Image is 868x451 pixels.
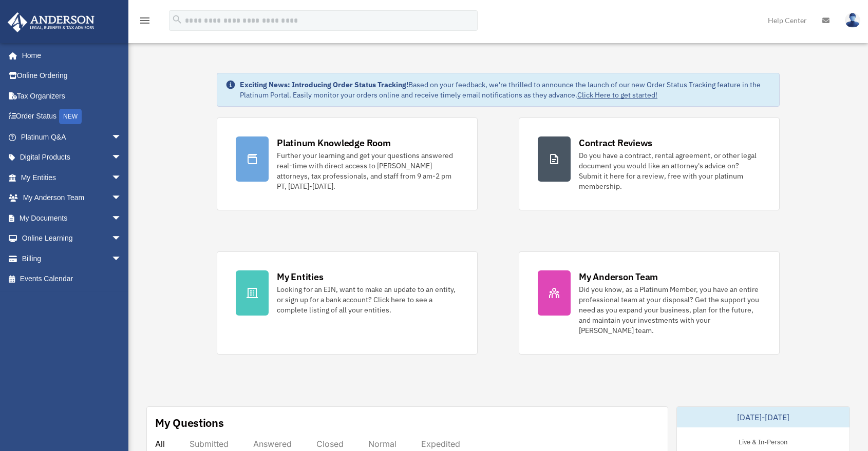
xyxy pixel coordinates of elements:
a: Online Learningarrow_drop_down [7,228,137,249]
div: Expedited [421,439,460,449]
a: Contract Reviews Do you have a contract, rental agreement, or other legal document you would like... [519,117,780,210]
span: arrow_drop_down [111,167,132,188]
a: Home [7,45,132,66]
span: arrow_drop_down [111,147,132,168]
span: arrow_drop_down [111,228,132,249]
div: Submitted [190,439,229,449]
div: Did you know, as a Platinum Member, you have an entire professional team at your disposal? Get th... [579,284,761,336]
a: menu [139,18,151,27]
a: My Entities Looking for an EIN, want to make an update to an entity, or sign up for a bank accoun... [217,251,478,355]
div: Answered [253,439,292,449]
span: arrow_drop_down [111,208,132,229]
div: Further your learning and get your questions answered real-time with direct access to [PERSON_NAM... [277,150,459,191]
a: My Anderson Teamarrow_drop_down [7,188,137,208]
a: My Documentsarrow_drop_down [7,208,137,228]
div: My Questions [155,415,224,430]
div: Closed [316,439,344,449]
div: Do you have a contract, rental agreement, or other legal document you would like an attorney's ad... [579,150,761,191]
i: search [172,14,183,25]
div: Platinum Knowledge Room [277,136,391,149]
div: Live & In-Person [730,436,796,446]
div: Based on your feedback, we're thrilled to announce the launch of our new Order Status Tracking fe... [240,80,771,100]
a: Platinum Q&Aarrow_drop_down [7,127,137,147]
strong: Exciting News: Introducing Order Status Tracking! [240,80,408,89]
div: [DATE]-[DATE] [677,407,850,427]
a: Tax Organizers [7,86,137,106]
div: NEW [59,109,82,124]
a: Billingarrow_drop_down [7,248,137,269]
span: arrow_drop_down [111,248,132,269]
i: menu [139,14,151,27]
span: arrow_drop_down [111,127,132,148]
a: Events Calendar [7,269,137,289]
div: My Anderson Team [579,270,658,283]
a: Order StatusNEW [7,106,137,127]
a: My Entitiesarrow_drop_down [7,167,137,188]
a: My Anderson Team Did you know, as a Platinum Member, you have an entire professional team at your... [519,251,780,355]
a: Online Ordering [7,66,137,86]
span: arrow_drop_down [111,188,132,209]
a: Click Here to get started! [577,90,657,100]
img: User Pic [845,13,860,28]
img: Anderson Advisors Platinum Portal [5,12,98,32]
div: Looking for an EIN, want to make an update to an entity, or sign up for a bank account? Click her... [277,284,459,315]
div: Normal [368,439,397,449]
a: Digital Productsarrow_drop_down [7,147,137,168]
a: Platinum Knowledge Room Further your learning and get your questions answered real-time with dire... [217,117,478,210]
div: My Entities [277,270,323,283]
div: Contract Reviews [579,136,652,149]
div: All [155,439,165,449]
